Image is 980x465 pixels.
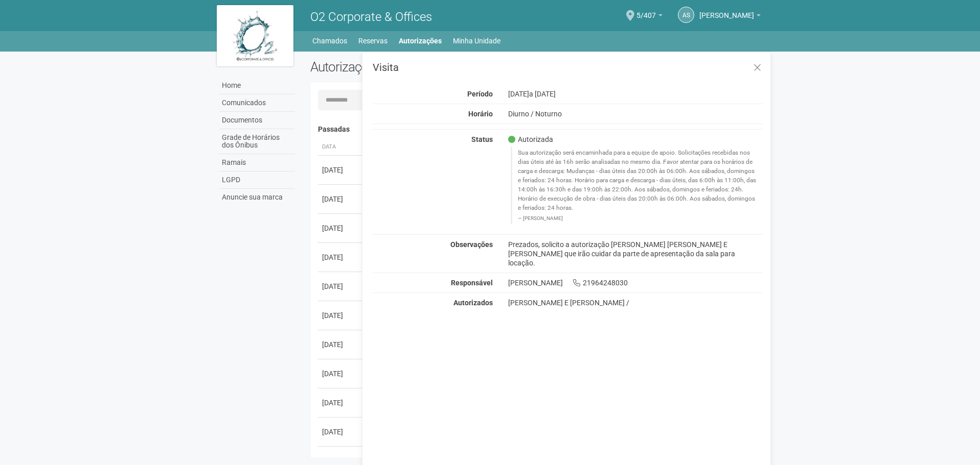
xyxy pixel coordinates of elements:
[518,215,758,222] footer: [PERSON_NAME]
[373,62,763,72] h3: Visita
[636,13,663,21] a: 5/407
[322,223,360,233] div: [DATE]
[322,369,360,379] div: [DATE]
[500,278,771,287] div: [PERSON_NAME] 21964248030
[508,135,553,144] span: Autorizada
[219,172,295,189] a: LGPD
[322,398,360,408] div: [DATE]
[217,5,293,66] img: logo.jpg
[467,90,493,98] strong: Período
[322,281,360,291] div: [DATE]
[471,135,493,143] strong: Status
[678,7,694,23] a: AS
[318,139,364,156] th: Data
[219,189,295,206] a: Anuncie sua marca
[322,252,360,262] div: [DATE]
[500,109,771,118] div: Diurno / Noturno
[219,112,295,129] a: Documentos
[451,279,493,287] strong: Responsável
[636,2,656,19] span: 5/407
[322,310,360,321] div: [DATE]
[358,34,388,48] a: Reservas
[399,34,442,48] a: Autorizações
[529,90,556,98] span: a [DATE]
[500,240,771,267] div: Prezados, solicito a autorização [PERSON_NAME] [PERSON_NAME] E [PERSON_NAME] que irão cuidar da p...
[318,126,756,133] h4: Passadas
[511,146,763,224] blockquote: Sua autorização será encaminhada para a equipe de apoio. Solicitações recebidas nos dias úteis at...
[468,110,493,118] strong: Horário
[219,94,295,112] a: Comunicados
[310,59,529,75] h2: Autorizações
[312,34,347,48] a: Chamados
[508,298,763,307] div: [PERSON_NAME] E [PERSON_NAME] /
[453,299,493,307] strong: Autorizados
[322,339,360,350] div: [DATE]
[500,89,771,99] div: [DATE]
[699,13,761,21] a: [PERSON_NAME]
[219,154,295,172] a: Ramais
[453,34,500,48] a: Minha Unidade
[450,240,493,249] strong: Observações
[699,2,754,19] span: ALEX SILVA DOS SANTOS
[219,77,295,94] a: Home
[322,427,360,437] div: [DATE]
[310,10,432,24] span: O2 Corporate & Offices
[219,129,295,154] a: Grade de Horários dos Ônibus
[322,194,360,204] div: [DATE]
[322,165,360,175] div: [DATE]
